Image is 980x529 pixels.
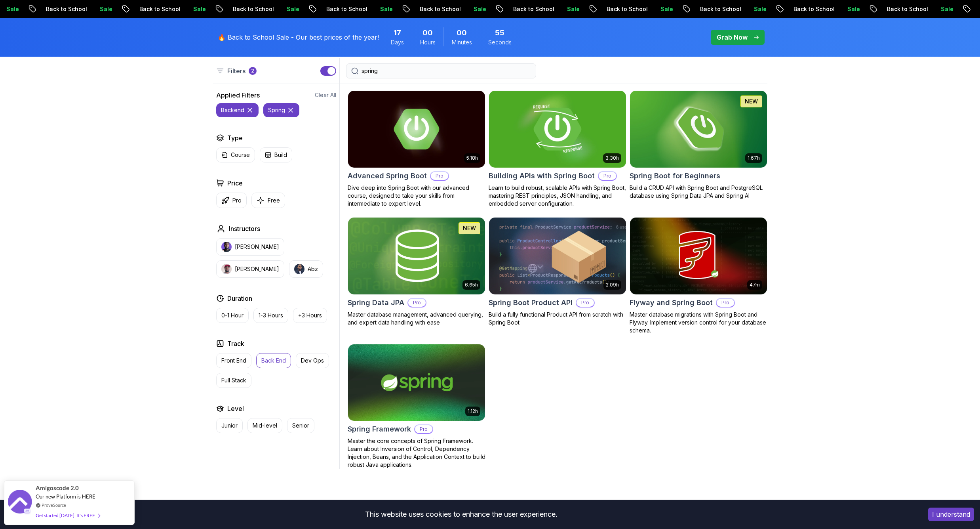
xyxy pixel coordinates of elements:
img: provesource social proof notification image [8,490,32,516]
p: Back to School [469,5,523,13]
p: Master the core concepts of Spring Framework. Learn about Inversion of Control, Dependency Inject... [348,437,485,469]
h2: Instructors [229,224,260,233]
span: 17 Days [394,27,401,38]
p: Mid-level [253,422,277,430]
p: Build a CRUD API with Spring Boot and PostgreSQL database using Spring Data JPA and Spring AI [630,184,767,200]
p: Pro [408,299,426,307]
span: Days [391,38,404,46]
img: Advanced Spring Boot card [348,91,485,168]
span: Our new Platform is HERE [36,493,95,500]
p: NEW [463,224,476,232]
a: Advanced Spring Boot card5.18hAdvanced Spring BootProDive deep into Spring Boot with our advanced... [348,90,485,208]
img: Spring Framework card [348,344,485,421]
p: Senior [292,422,309,430]
p: 3.30h [605,155,619,161]
p: Back to School [189,5,243,13]
p: Back to School [95,5,149,13]
p: Dive deep into Spring Boot with our advanced course, designed to take your skills from intermedia... [348,184,485,208]
p: Back to School [750,5,803,13]
button: Mid-level [247,418,282,433]
p: Sale [710,5,735,13]
h2: Applied Filters [216,90,260,100]
span: Seconds [488,38,512,46]
button: Clear All [315,91,336,99]
button: instructor img[PERSON_NAME] [216,260,284,278]
a: ProveSource [42,502,66,508]
p: Dev Ops [301,357,324,365]
span: 0 Hours [422,27,433,38]
span: Hours [420,38,436,46]
p: 🔥 Back to School Sale - Our best prices of the year! [218,32,379,42]
h2: Spring Boot Product API [489,297,573,308]
button: Build [260,147,292,162]
p: Sale [617,5,642,13]
h2: Flyway and Spring Boot [630,297,713,308]
p: Sale [430,5,455,13]
button: Course [216,147,255,162]
p: Back End [261,357,286,365]
button: instructor img[PERSON_NAME] [216,238,284,256]
button: instructor imgAbz [289,260,323,278]
p: Back to School [563,5,617,13]
p: Sale [897,5,922,13]
p: Pro [431,172,448,180]
span: 0 Minutes [457,27,467,38]
h2: Track [227,339,244,348]
p: Grab Now [717,32,748,42]
button: 1-3 Hours [253,308,288,323]
p: Learn to build robust, scalable APIs with Spring Boot, mastering REST principles, JSON handling, ... [489,184,626,208]
img: instructor img [294,264,304,274]
p: 2.09h [606,282,619,288]
input: Search Java, React, Spring boot ... [362,67,531,75]
img: Building APIs with Spring Boot card [485,89,629,169]
p: Sale [56,5,81,13]
button: backend [216,103,259,117]
p: Build a fully functional Product API from scratch with Spring Boot. [489,311,626,327]
button: spring [263,103,299,117]
p: Free [268,197,280,204]
img: instructor img [221,264,232,274]
button: Full Stack [216,373,251,388]
button: Pro [216,193,247,208]
p: Sale [336,5,362,13]
p: Sale [803,5,829,13]
p: Back to School [656,5,710,13]
p: spring [268,106,285,114]
h2: Spring Boot for Beginners [630,170,720,181]
button: Senior [287,418,314,433]
a: Spring Data JPA card6.65hNEWSpring Data JPAProMaster database management, advanced querying, and ... [348,217,485,327]
p: [PERSON_NAME] [235,265,279,273]
img: Spring Boot Product API card [489,218,626,294]
p: Sale [243,5,268,13]
img: Spring Data JPA card [348,218,485,294]
p: +3 Hours [298,311,322,319]
button: Back End [256,353,291,368]
p: Sale [149,5,175,13]
p: Pro [232,197,242,204]
h2: Type [227,133,243,143]
button: Accept cookies [928,508,974,521]
p: 1.67h [748,155,760,161]
p: Back to School [376,5,430,13]
h2: Spring Framework [348,424,411,435]
h2: Duration [227,294,252,303]
img: instructor img [221,242,232,252]
p: [PERSON_NAME] [235,243,279,251]
p: 5.18h [466,155,478,161]
p: Back to School [843,5,897,13]
p: Junior [221,422,238,430]
img: Flyway and Spring Boot card [630,218,767,294]
div: This website uses cookies to enhance the user experience. [6,506,916,523]
p: Back to School [2,5,56,13]
h2: Building APIs with Spring Boot [489,170,595,181]
p: 1-3 Hours [259,311,283,319]
p: backend [221,106,244,114]
p: Pro [415,425,432,433]
a: Building APIs with Spring Boot card3.30hBuilding APIs with Spring BootProLearn to build robust, s... [489,90,626,208]
p: 0-1 Hour [221,311,244,319]
span: Amigoscode 2.0 [36,483,79,493]
a: Spring Boot Product API card2.09hSpring Boot Product APIProBuild a fully functional Product API f... [489,217,626,327]
button: Free [251,193,285,208]
p: Master database migrations with Spring Boot and Flyway. Implement version control for your databa... [630,311,767,334]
